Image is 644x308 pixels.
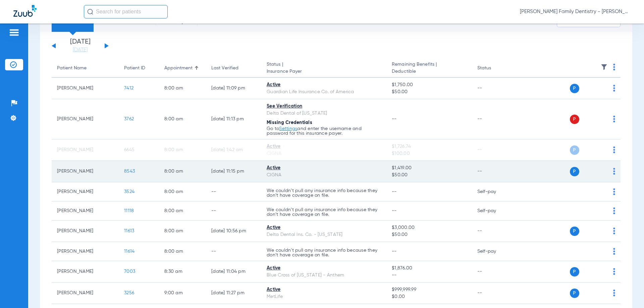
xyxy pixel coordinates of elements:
[570,167,579,176] span: P
[267,81,381,88] div: Active
[60,39,100,53] li: [DATE]
[267,293,381,300] div: MetLife
[472,261,517,283] td: --
[267,143,381,150] div: Active
[570,267,579,276] span: P
[598,268,605,275] img: x.svg
[613,116,615,122] img: group-dot-blue.svg
[159,161,206,182] td: 8:00 AM
[52,201,119,221] td: [PERSON_NAME]
[392,286,466,293] span: $999,999.99
[610,276,644,308] iframe: Chat Widget
[613,168,615,175] img: group-dot-blue.svg
[267,68,381,75] span: Insurance Payer
[392,208,397,213] span: --
[613,207,615,214] img: group-dot-blue.svg
[472,221,517,242] td: --
[261,59,386,78] th: Status |
[392,272,466,279] span: --
[613,64,615,70] img: group-dot-blue.svg
[392,189,397,194] span: --
[267,224,381,231] div: Active
[84,5,168,18] input: Search for patients
[206,242,261,261] td: --
[267,120,312,125] span: Missing Credentials
[613,268,615,275] img: group-dot-blue.svg
[124,229,134,233] span: 11613
[211,65,238,72] div: Last Verified
[267,165,381,172] div: Active
[598,168,605,175] img: x.svg
[613,248,615,255] img: group-dot-blue.svg
[124,117,134,121] span: 3762
[124,189,135,194] span: 3524
[279,126,297,131] a: Settings
[206,78,261,99] td: [DATE] 11:09 PM
[159,261,206,283] td: 8:30 AM
[472,99,517,139] td: --
[159,99,206,139] td: 8:00 AM
[392,68,466,75] span: Deductible
[472,161,517,182] td: --
[570,84,579,93] span: P
[598,116,605,122] img: x.svg
[392,265,466,272] span: $1,876.00
[159,139,206,161] td: 8:00 AM
[159,78,206,99] td: 8:00 AM
[570,115,579,124] span: P
[164,65,193,72] div: Appointment
[613,85,615,91] img: group-dot-blue.svg
[124,269,135,274] span: 7003
[392,224,466,231] span: $3,000.00
[124,291,134,295] span: 3256
[472,78,517,99] td: --
[206,261,261,283] td: [DATE] 11:04 PM
[60,47,100,53] a: [DATE]
[206,201,261,221] td: --
[392,165,466,172] span: $1,419.00
[206,161,261,182] td: [DATE] 11:15 PM
[392,231,466,238] span: $50.00
[598,85,605,91] img: x.svg
[598,290,605,296] img: x.svg
[570,145,579,155] span: P
[392,117,397,121] span: --
[52,283,119,304] td: [PERSON_NAME]
[124,208,134,213] span: 11118
[164,65,201,72] div: Appointment
[267,103,381,110] div: See Verification
[159,242,206,261] td: 8:00 AM
[472,59,517,78] th: Status
[613,188,615,195] img: group-dot-blue.svg
[267,265,381,272] div: Active
[267,207,381,217] p: We couldn’t pull any insurance info because they don’t have coverage on file.
[159,201,206,221] td: 8:00 AM
[598,207,605,214] img: x.svg
[211,65,256,72] div: Last Verified
[570,289,579,298] span: P
[601,64,607,70] img: filter.svg
[52,161,119,182] td: [PERSON_NAME]
[267,88,381,96] div: Guardian Life Insurance Co. of America
[206,182,261,201] td: --
[267,248,381,257] p: We couldn’t pull any insurance info because they don’t have coverage on file.
[520,8,631,15] span: [PERSON_NAME] Family Dentistry - [PERSON_NAME] Family Dentistry
[570,227,579,236] span: P
[52,242,119,261] td: [PERSON_NAME]
[392,249,397,254] span: --
[472,283,517,304] td: --
[267,110,381,117] div: Delta Dental of [US_STATE]
[392,143,466,150] span: $1,726.74
[598,188,605,195] img: x.svg
[52,182,119,201] td: [PERSON_NAME]
[472,139,517,161] td: --
[267,231,381,238] div: Delta Dental Ins. Co. - [US_STATE]
[267,150,381,157] div: CIGNA
[392,81,466,88] span: $1,750.00
[9,28,19,37] img: hamburger-icon
[267,286,381,293] div: Active
[124,249,135,254] span: 11614
[124,65,145,72] div: Patient ID
[124,147,135,152] span: 6645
